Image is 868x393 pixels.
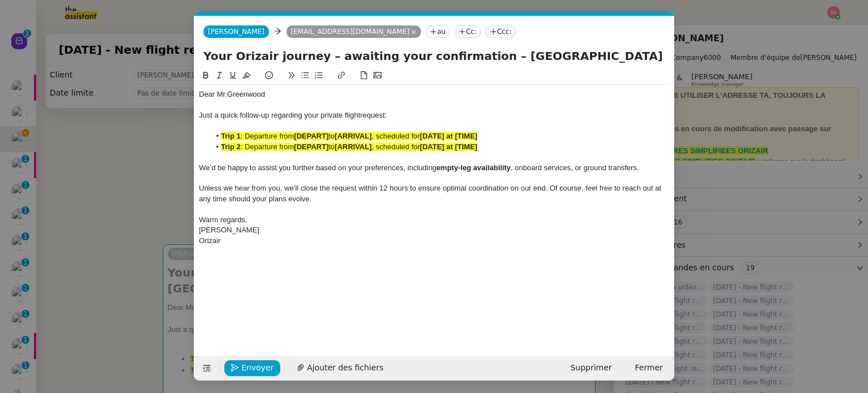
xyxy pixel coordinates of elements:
button: Ajouter des fichiers [290,360,390,376]
span: to [328,132,335,140]
span: Ajouter des fichiers [307,361,383,374]
button: Supprimer [563,360,618,376]
span: Unless we hear from you, we’ll close the request within 12 hours to ensure optimal coordination o... [199,184,663,202]
span: Orizair [199,236,220,245]
input: Subject [203,47,665,64]
nz-tag: [EMAIL_ADDRESS][DOMAIN_NAME] [287,25,422,38]
strong: Trip 2 [221,142,241,151]
span: , onboard services, or ground transfers. [511,163,639,172]
span: : Departure from [241,132,294,140]
nz-tag: Cc: [454,25,481,38]
strong: [ARRIVAL] [335,142,371,151]
span: Envoyer [241,361,274,374]
strong: Trip 1 [221,132,241,140]
span: , scheduled for [372,142,420,151]
strong: [DATE] at [TIME] [420,132,478,140]
strong: [DEPART] [294,132,328,140]
span: , scheduled for [372,132,420,140]
span: Warm regards, [199,215,247,224]
nz-tag: Ccc: [485,25,516,38]
span: [PERSON_NAME] [199,226,259,234]
strong: [DEPART] [294,142,328,151]
nz-tag: au [426,25,450,38]
strong: [DATE] at [TIME] [420,142,478,151]
span: Supprimer [570,361,611,374]
span: Fermer [635,361,663,374]
strong: empty-leg availability [436,163,511,172]
button: Fermer [628,360,670,376]
div: request: [199,110,670,120]
strong: [ARRIVAL] [335,132,371,140]
span: Greenwood [227,90,265,98]
div: Dear Mr. [199,89,670,100]
span: Just a quick follow-up regarding your private flight [199,111,360,119]
span: We’d be happy to assist you further based on your preferences, including [199,163,436,172]
span: : Departure from [241,142,294,151]
button: Envoyer [224,360,280,376]
span: to [328,142,335,151]
span: [PERSON_NAME] [208,28,264,36]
